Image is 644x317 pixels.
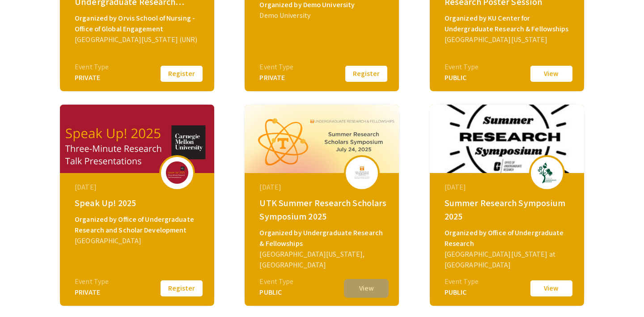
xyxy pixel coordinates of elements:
[259,249,386,271] div: [GEOGRAPHIC_DATA][US_STATE], [GEOGRAPHIC_DATA]
[259,196,386,223] div: UTK Summer Research Scholars Symposium 2025
[348,161,375,184] img: utk-summer-research-scholars-symposium-2025_eventLogo_3cfac2_.jpg
[75,13,202,34] div: Organized by Orvis School of Nursing - Office of Global Engagement
[75,72,109,83] div: PRIVATE
[445,287,479,298] div: PUBLIC
[445,72,479,83] div: PUBLIC
[75,236,202,246] div: [GEOGRAPHIC_DATA]
[75,196,202,210] div: Speak Up! 2025
[445,62,479,72] div: Event Type
[259,287,293,298] div: PUBLIC
[445,276,479,287] div: Event Type
[75,287,109,298] div: PRIVATE
[445,228,572,249] div: Organized by Office of Undergraduate Research
[529,279,574,298] button: View
[245,105,399,173] img: utk-summer-research-scholars-symposium-2025_eventCoverPhoto_3f4721__thumb.png
[75,182,202,193] div: [DATE]
[259,228,386,249] div: Organized by Undergraduate Research & Fellowships
[164,161,191,184] img: speak-up-2025_eventLogo_8a7d19_.png
[445,13,572,34] div: Organized by KU Center for Undergraduate Research & Fellowships
[534,161,560,184] img: summer-2025_eventLogo_ff51ae_.png
[430,105,584,173] img: summer-2025_eventCoverPhoto_f0f248__thumb.jpg
[259,10,386,21] div: Demo University
[344,279,389,298] button: View
[75,62,109,72] div: Event Type
[159,64,204,83] button: Register
[60,105,214,173] img: speak-up-2025_eventCoverPhoto_f5af8f__thumb.png
[344,64,389,83] button: Register
[259,182,386,193] div: [DATE]
[529,64,574,83] button: View
[259,72,293,83] div: PRIVATE
[7,277,38,310] iframe: Chat
[445,182,572,193] div: [DATE]
[445,249,572,271] div: [GEOGRAPHIC_DATA][US_STATE] at [GEOGRAPHIC_DATA]
[445,34,572,45] div: [GEOGRAPHIC_DATA][US_STATE]
[75,34,202,45] div: [GEOGRAPHIC_DATA][US_STATE] (UNR)
[75,214,202,236] div: Organized by Office of Undergraduate Research and Scholar Development
[259,62,293,72] div: Event Type
[445,196,572,223] div: Summer Research Symposium 2025
[75,276,109,287] div: Event Type
[259,276,293,287] div: Event Type
[159,279,204,298] button: Register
